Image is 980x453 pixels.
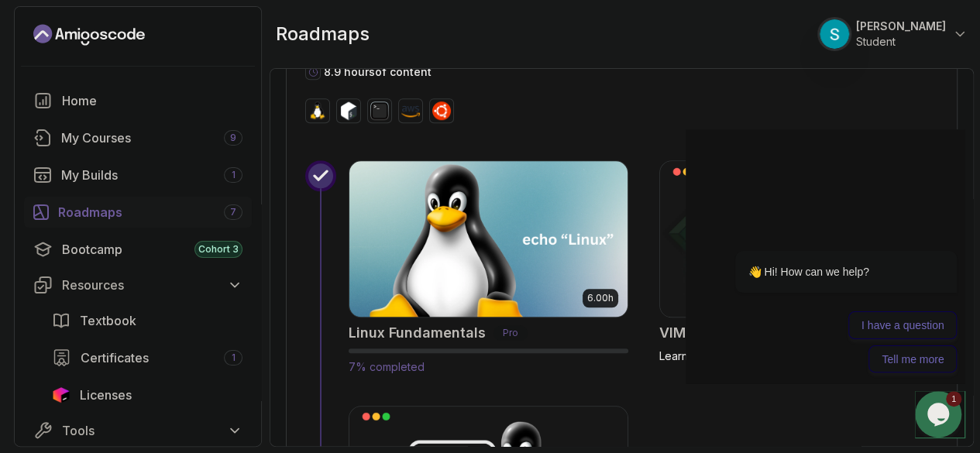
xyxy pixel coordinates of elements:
[81,348,149,367] span: Certificates
[80,386,132,404] span: Licenses
[230,132,236,144] span: 9
[659,160,939,364] a: VIM Essentials card39mVIM EssentialsProLearn the basics of Linux and Bash.
[308,101,327,120] img: linux logo
[349,322,486,344] h2: Linux Fundamentals
[43,379,252,410] a: licenses
[856,34,946,50] p: Student
[856,19,946,34] p: [PERSON_NAME]
[401,101,420,120] img: aws logo
[276,22,370,46] h2: roadmaps
[198,243,239,256] span: Cohort 3
[43,305,252,336] a: textbook
[659,348,939,364] p: Learn the basics of Linux and Bash.
[819,19,968,50] button: user profile image[PERSON_NAME]Student
[61,129,242,147] div: My Courses
[339,101,358,120] img: bash logo
[370,101,389,120] img: terminal logo
[24,122,252,153] a: courses
[232,352,236,364] span: 1
[33,22,145,47] a: Landing page
[24,234,252,265] a: bootcamp
[342,157,634,321] img: Linux Fundamentals card
[52,387,70,403] img: jetbrains icon
[820,19,849,49] img: user profile image
[232,169,236,181] span: 1
[62,240,242,259] div: Bootcamp
[324,64,432,80] p: 8.9 hours of content
[58,203,242,221] div: Roadmaps
[62,276,242,294] div: Resources
[62,91,242,110] div: Home
[915,391,965,438] iframe: chat widget
[493,325,528,341] p: Pro
[80,311,136,330] span: Textbook
[24,417,252,444] button: Tools
[24,85,252,116] a: home
[686,129,965,383] iframe: chat widget
[62,421,242,440] div: Tools
[24,271,252,299] button: Resources
[230,206,236,218] span: 7
[587,292,614,304] p: 6.00h
[349,360,425,373] span: 7% completed
[61,166,242,184] div: My Builds
[24,197,252,228] a: roadmaps
[432,101,451,120] img: ubuntu logo
[660,161,938,317] img: VIM Essentials card
[659,322,760,344] h2: VIM Essentials
[43,342,252,373] a: certificates
[24,160,252,190] a: builds
[349,160,628,375] a: Linux Fundamentals card6.00hLinux FundamentalsPro7% completed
